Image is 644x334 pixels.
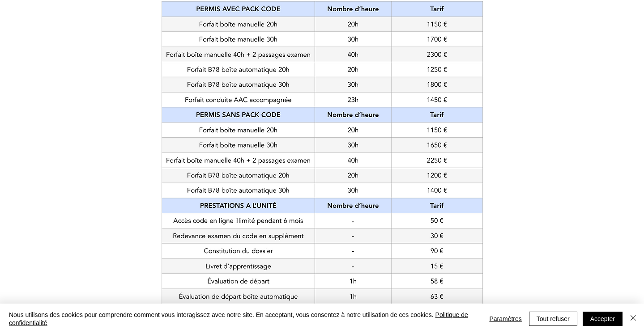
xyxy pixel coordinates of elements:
[9,311,468,326] a: Politique de confidentialité
[628,311,639,327] button: Fermer
[9,311,478,327] span: Nous utilisons des cookies pour comprendre comment vous interagissez avec notre site. En acceptan...
[602,292,644,334] iframe: Wix Chat
[628,313,639,323] img: Fermer
[489,312,521,326] span: Paramètres
[529,312,577,326] button: Tout refuser
[583,312,623,326] button: Accepter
